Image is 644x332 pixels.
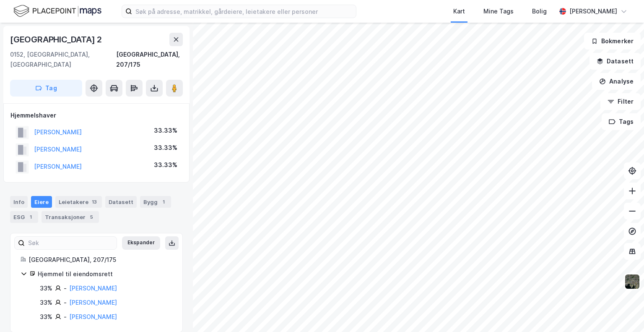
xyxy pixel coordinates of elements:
div: Transaksjoner [42,211,99,223]
div: Kart [453,6,465,16]
div: - [64,312,67,322]
div: Hjemmelshaver [10,110,182,120]
a: [PERSON_NAME] [69,285,117,292]
div: 0152, [GEOGRAPHIC_DATA], [GEOGRAPHIC_DATA] [10,50,116,70]
button: Datasett [589,53,641,70]
div: - [64,283,67,293]
button: Ekspander [122,236,160,250]
button: Tag [10,80,82,97]
div: 13 [90,198,99,206]
div: Eiere [31,196,52,208]
div: [GEOGRAPHIC_DATA] 2 [10,33,104,46]
a: [PERSON_NAME] [69,313,117,320]
div: Info [10,196,28,208]
div: Hjemmel til eiendomsrett [38,269,172,279]
div: 33% [40,283,52,293]
button: Analyse [592,73,641,90]
div: [PERSON_NAME] [569,6,617,16]
div: Mine Tags [483,6,514,16]
input: Søk [25,237,117,249]
div: 33.33% [154,160,177,170]
div: 33.33% [154,125,177,136]
img: 9k= [624,274,640,290]
div: 33.33% [154,143,177,153]
button: Tags [602,113,641,130]
div: - [64,298,67,308]
div: Datasett [105,196,137,208]
div: 33% [40,312,52,322]
div: 1 [159,198,168,206]
div: 5 [87,213,96,221]
div: 33% [40,298,52,308]
iframe: Chat Widget [602,292,644,332]
div: ESG [10,211,38,223]
div: Bolig [532,6,547,16]
div: [GEOGRAPHIC_DATA], 207/175 [29,255,172,265]
input: Søk på adresse, matrikkel, gårdeiere, leietakere eller personer [132,5,356,18]
a: [PERSON_NAME] [69,299,117,306]
div: 1 [26,213,35,221]
div: Kontrollprogram for chat [602,292,644,332]
div: [GEOGRAPHIC_DATA], 207/175 [116,50,183,70]
div: Bygg [140,196,171,208]
div: Leietakere [55,196,102,208]
img: logo.f888ab2527a4732fd821a326f86c7f29.svg [13,4,101,18]
button: Filter [600,93,641,110]
button: Bokmerker [584,33,641,50]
